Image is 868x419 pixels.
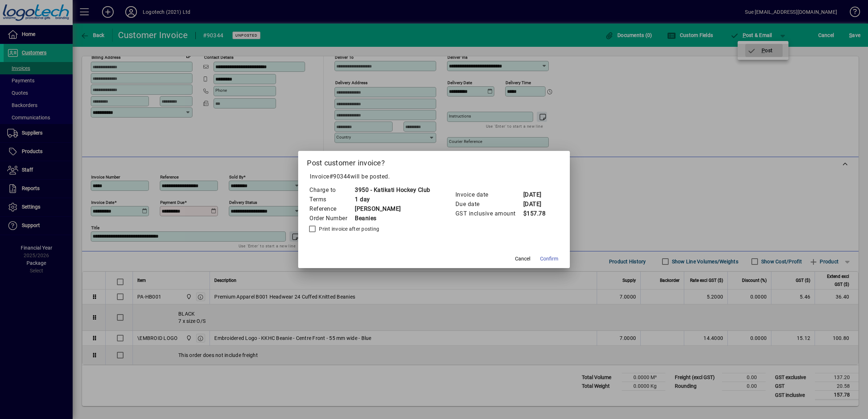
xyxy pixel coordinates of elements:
td: Invoice date [455,190,523,200]
td: $157.78 [523,209,552,218]
td: 3950 - Katikati Hockey Club [354,185,430,195]
td: Reference [309,204,354,214]
td: GST inclusive amount [455,209,523,218]
td: Due date [455,200,523,209]
td: [PERSON_NAME] [354,204,430,214]
span: Confirm [540,255,558,263]
p: Invoice will be posted . [307,172,561,181]
span: #90344 [329,173,350,180]
td: [DATE] [523,190,552,200]
td: Beanies [354,214,430,223]
button: Confirm [537,252,561,265]
td: Order Number [309,214,354,223]
td: Terms [309,195,354,204]
button: Cancel [511,252,534,265]
h2: Post customer invoice? [298,151,570,172]
td: 1 day [354,195,430,204]
td: [DATE] [523,200,552,209]
label: Print invoice after posting [317,225,379,233]
span: Cancel [515,255,530,263]
td: Charge to [309,185,354,195]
